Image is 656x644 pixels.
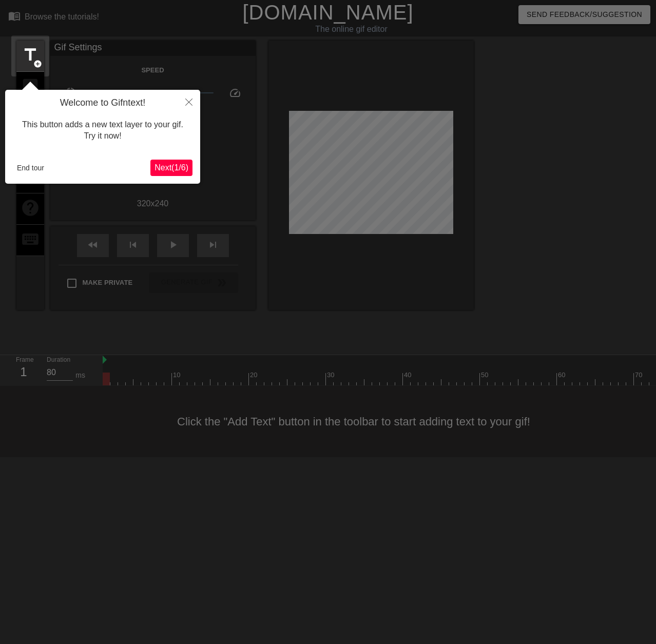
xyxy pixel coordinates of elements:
[13,97,192,109] h4: Welcome to Gifntext!
[13,160,48,175] button: End tour
[150,160,192,176] button: Next
[178,90,200,113] button: Close
[13,109,192,152] div: This button adds a new text layer to your gif. Try it now!
[155,163,188,172] span: Next ( 1 / 6 )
